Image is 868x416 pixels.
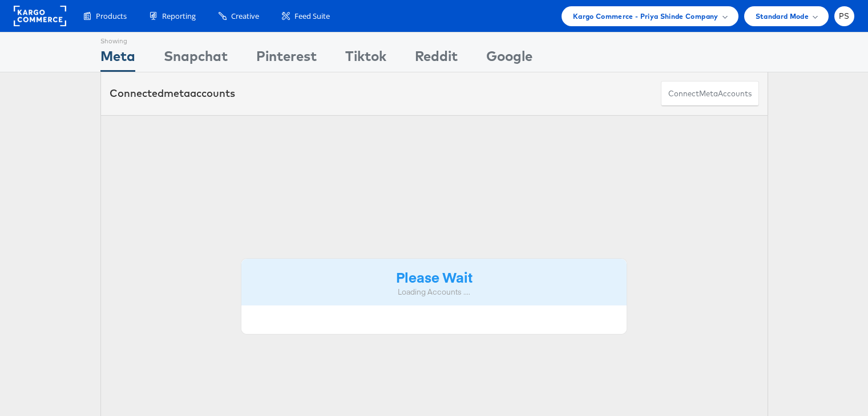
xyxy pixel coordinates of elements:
[96,11,127,22] span: Products
[164,87,190,100] span: meta
[100,46,135,72] div: Meta
[699,88,718,99] span: meta
[250,287,619,297] div: Loading Accounts ....
[396,267,473,286] strong: Please Wait
[294,11,330,22] span: Feed Suite
[661,81,759,107] button: ConnectmetaAccounts
[110,86,235,101] div: Connected accounts
[162,11,196,22] span: Reporting
[573,10,718,22] span: Kargo Commerce - Priya Shinde Company
[756,10,809,22] span: Standard Mode
[231,11,259,22] span: Creative
[486,46,532,72] div: Google
[415,46,458,72] div: Reddit
[345,46,386,72] div: Tiktok
[164,46,228,72] div: Snapchat
[256,46,317,72] div: Pinterest
[839,13,850,20] span: PS
[100,32,135,46] div: Showing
